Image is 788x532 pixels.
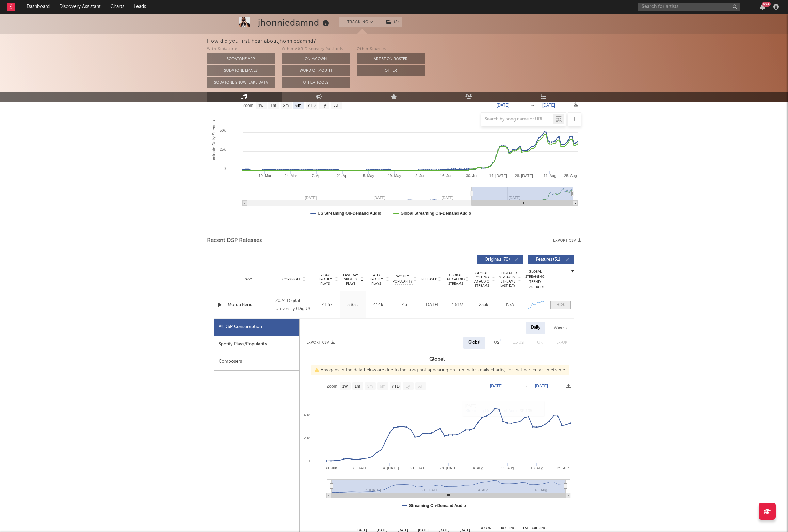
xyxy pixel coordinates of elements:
[543,174,556,178] text: 11. Aug
[223,166,225,171] text: 0
[477,255,523,264] button: Originals(70)
[542,103,555,108] text: [DATE]
[207,45,275,53] div: With Sodatone
[406,384,410,389] text: 1y
[760,4,765,10] button: 99+
[312,174,322,178] text: 7. Apr
[525,269,545,290] div: Global Streaming Trend (Last 60D)
[207,65,275,76] button: Sodatone Emails
[228,277,272,282] div: Name
[318,211,381,216] text: US Streaming On-Demand Audio
[282,53,350,64] button: On My Own
[258,17,331,28] div: jhonniedamnd
[420,302,443,308] div: [DATE]
[530,466,543,470] text: 18. Aug
[533,258,564,262] span: Features ( 31 )
[367,302,389,308] div: 414k
[220,128,226,132] text: 50k
[270,103,276,108] text: 1m
[258,174,271,178] text: 10. Mar
[300,355,574,364] h3: Global
[410,466,428,470] text: 21. [DATE]
[325,466,337,470] text: 30. Jun
[304,413,310,417] text: 40k
[382,17,402,27] span: ( 2 )
[564,174,577,178] text: 25. Aug
[284,174,297,178] text: 24. Mar
[337,174,349,178] text: 21. Apr
[482,258,513,262] span: Originals ( 70 )
[549,322,573,334] div: Weekly
[275,297,312,313] div: 2024 Digital University (DigiU)
[316,273,334,286] span: 7 Day Spotify Plays
[334,103,338,108] text: All
[762,2,771,7] div: 99 +
[497,103,510,108] text: [DATE]
[342,273,360,286] span: Last Day Spotify Plays
[357,53,425,64] button: Artist on Roster
[489,174,507,178] text: 14. [DATE]
[207,237,262,245] span: Recent DSP Releases
[282,65,350,76] button: Word Of Mouth
[307,103,315,108] text: YTD
[531,103,535,108] text: →
[381,466,399,470] text: 14. [DATE]
[494,339,499,347] div: US
[439,466,457,470] text: 28. [DATE]
[357,65,425,76] button: Other
[258,103,263,108] text: 1w
[342,384,348,389] text: 1w
[388,174,401,178] text: 19. May
[339,17,382,27] button: Tracking
[393,302,417,308] div: 43
[526,322,545,334] div: Daily
[515,174,533,178] text: 28. [DATE]
[418,384,422,389] text: All
[214,319,299,336] div: All DSP Consumption
[524,384,528,388] text: →
[207,86,581,223] svg: Luminate Daily Consumption
[283,103,289,108] text: 3m
[481,117,553,122] input: Search by song name or URL
[207,77,275,88] button: Sodatone Snowflake Data
[228,302,272,308] a: Murda Bend
[535,384,548,388] text: [DATE]
[380,384,385,389] text: 6m
[553,239,581,243] button: Export CSV
[440,174,452,178] text: 16. Jun
[354,384,360,389] text: 1m
[219,323,262,331] div: All DSP Consumption
[472,466,483,470] text: 4. Aug
[415,174,425,178] text: 2. Jun
[468,339,480,347] div: Global
[466,174,478,178] text: 30. Jun
[243,103,253,108] text: Zoom
[307,459,309,463] text: 0
[499,302,521,308] div: N/A
[220,147,226,151] text: 25k
[282,45,350,53] div: Other A&R Discovery Methods
[391,384,399,389] text: YTD
[501,466,514,470] text: 11. Aug
[367,273,385,286] span: ATD Spotify Plays
[316,302,338,308] div: 41.5k
[638,3,740,11] input: Search for artists
[342,302,364,308] div: 5.85k
[214,353,299,371] div: Composers
[382,17,402,27] button: (2)
[306,341,335,345] button: Export CSV
[214,336,299,353] div: Spotify Plays/Popularity
[363,174,374,178] text: 5. May
[472,302,495,308] div: 253k
[282,277,302,281] span: Copyright
[311,365,569,375] div: Any gaps in the data below are due to the song not appearing on Luminate's daily chart(s) for tha...
[528,255,574,264] button: Features(31)
[421,277,437,281] span: Released
[367,384,373,389] text: 3m
[499,271,517,288] span: Estimated % Playlist Streams Last Day
[304,436,310,440] text: 20k
[409,503,466,508] text: Streaming On-Demand Audio
[352,466,368,470] text: 7. [DATE]
[322,103,326,108] text: 1y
